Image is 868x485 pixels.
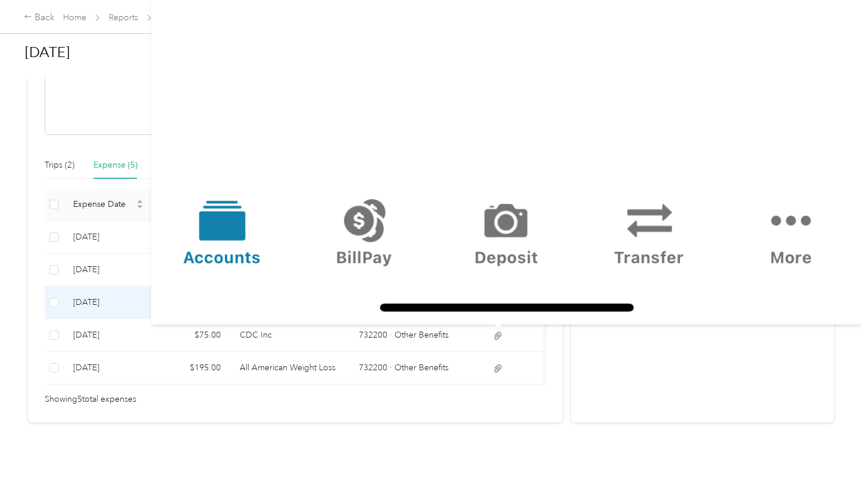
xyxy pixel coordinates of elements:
td: 8-31-2025 [64,221,153,254]
th: Expense Date [64,188,153,221]
td: 8-6-2025 [64,352,153,385]
td: 732200 · Other Benefits [349,352,468,385]
td: CDC Inc [230,319,349,352]
span: caret-up [136,198,143,205]
td: 8-18-2025 [64,286,153,319]
div: Trips (2) [45,159,74,172]
h1: Aug 2025 [25,38,740,67]
td: $195.00 [153,352,230,385]
td: 8-7-2025 [64,319,153,352]
a: Home [63,12,86,23]
iframe: Everlance-gr Chat Button Frame [801,418,868,485]
td: 732200 · Other Benefits [349,319,468,352]
td: $75.00 [153,319,230,352]
div: Back [24,11,55,25]
div: Expense (5) [93,159,137,172]
td: All American Weight Loss [230,352,349,385]
span: Showing 5 total expenses [45,393,136,406]
td: 8-25-2025 [64,254,153,286]
span: Expense Date [73,199,134,209]
span: caret-down [136,203,143,210]
a: Reports [109,12,138,23]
